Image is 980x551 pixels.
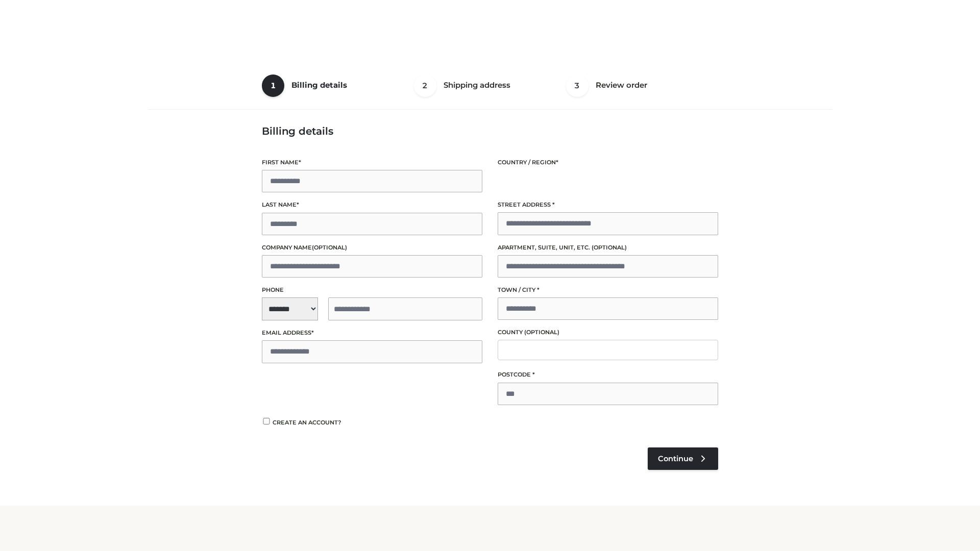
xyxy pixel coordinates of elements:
[262,200,482,210] label: Last name
[262,285,482,295] label: Phone
[498,370,718,380] label: Postcode
[498,285,718,295] label: Town / City
[524,329,559,336] span: (optional)
[592,244,627,251] span: (optional)
[273,419,341,426] span: Create an account?
[658,454,693,463] span: Continue
[262,418,271,424] input: Create an account?
[648,447,718,470] a: Continue
[312,244,347,251] span: (optional)
[262,158,482,167] label: First name
[262,125,718,137] h3: Billing details
[262,243,482,253] label: Company name
[262,328,482,338] label: Email address
[498,243,718,253] label: Apartment, suite, unit, etc.
[498,328,718,337] label: County
[498,200,718,210] label: Street address
[498,158,718,167] label: Country / Region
